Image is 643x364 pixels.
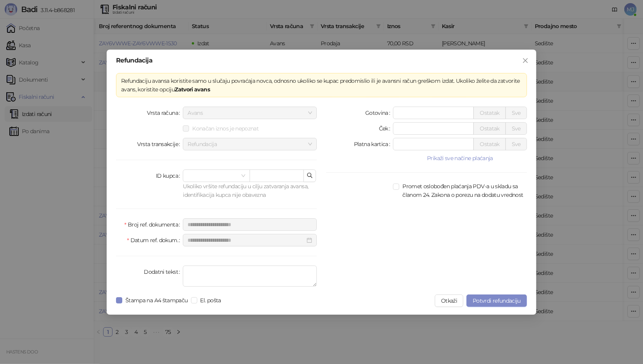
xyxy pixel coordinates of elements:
[466,294,527,307] button: Potvrdi refundaciju
[144,266,183,278] label: Dodatni tekst
[183,218,317,231] input: Broj ref. dokumenta
[473,138,506,150] button: Ostatak
[147,107,183,119] label: Vrsta računa
[183,182,317,199] div: Ukoliko vršite refundaciju u cilju zatvaranja avansa, identifikacija kupca nije obavezna
[122,296,191,305] span: Štampa na A4 štampaču
[365,107,393,119] label: Gotovina
[354,138,393,150] label: Platna kartica
[124,218,183,231] label: Broj ref. dokumenta
[399,182,527,199] span: Promet oslobođen plaćanja PDV-a u skladu sa članom 24. Zakona o porezu na dodatu vrednost
[435,294,463,307] button: Otkaži
[127,234,183,246] label: Datum ref. dokum.
[505,122,527,135] button: Sve
[183,266,317,287] textarea: Dodatni tekst
[379,122,393,135] label: Ček
[188,236,305,244] input: Datum ref. dokum.
[189,124,262,133] span: Konačan iznos je nepoznat
[393,153,527,163] button: Prikaži sve načine plaćanja
[156,170,183,182] label: ID kupca
[188,107,312,119] span: Avans
[188,138,312,150] span: Refundacija
[137,138,183,150] label: Vrsta transakcije
[522,57,529,64] span: close
[175,86,210,93] strong: Zatvori avans
[473,297,521,304] span: Potvrdi refundaciju
[505,107,527,119] button: Sve
[473,122,506,135] button: Ostatak
[121,77,522,94] div: Refundaciju avansa koristite samo u slučaju povraćaja novca, odnosno ukoliko se kupac predomislio...
[519,54,532,67] button: Close
[519,57,532,64] span: Zatvori
[197,296,224,305] span: El. pošta
[116,57,527,64] div: Refundacija
[505,138,527,150] button: Sve
[473,107,506,119] button: Ostatak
